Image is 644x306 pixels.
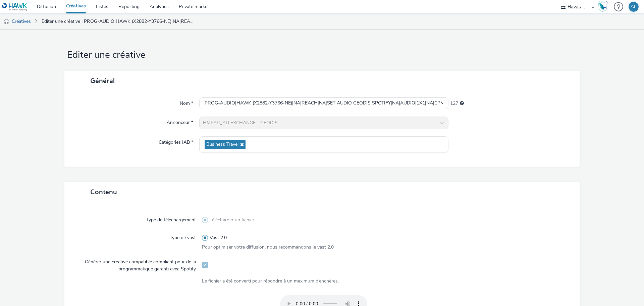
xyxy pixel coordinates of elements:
input: Nom [199,97,448,109]
span: Télécharger un fichier [210,217,254,223]
label: Catégories IAB * [156,136,196,146]
label: Type de téléchargement [144,214,199,223]
div: AL [631,2,637,12]
span: Pour optimiser votre diffusion, nous recommandons le vast 2.0 [202,244,334,250]
a: Hawk Academy [598,1,610,12]
h1: Editer une créative [64,49,580,61]
label: Nom * [177,97,196,107]
span: 127 [450,100,458,107]
a: Editer une créative : PROG-AUDIO|HAWK (X2882-Y3766-NE)|NA|REACH|NA|SET AUDIO GEODIS SPOTIFY|NA|AU... [38,13,199,30]
img: audio [3,18,10,25]
span: Général [90,76,115,85]
label: Type de vast [167,232,199,241]
label: Annonceur * [164,117,196,126]
span: Vast 2.0 [210,234,227,241]
label: Générer une creative compatible compliant pour de la programmatique garanti avec Spotify [76,256,199,272]
div: 255 caractères maximum [460,100,464,107]
span: Business Travel [206,142,238,147]
span: Contenu [90,187,117,196]
div: Le fichier a été converti pour répondre à un maximum d’enchères. [202,278,446,285]
img: Hawk Academy [598,1,608,12]
img: undefined Logo [2,3,28,11]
